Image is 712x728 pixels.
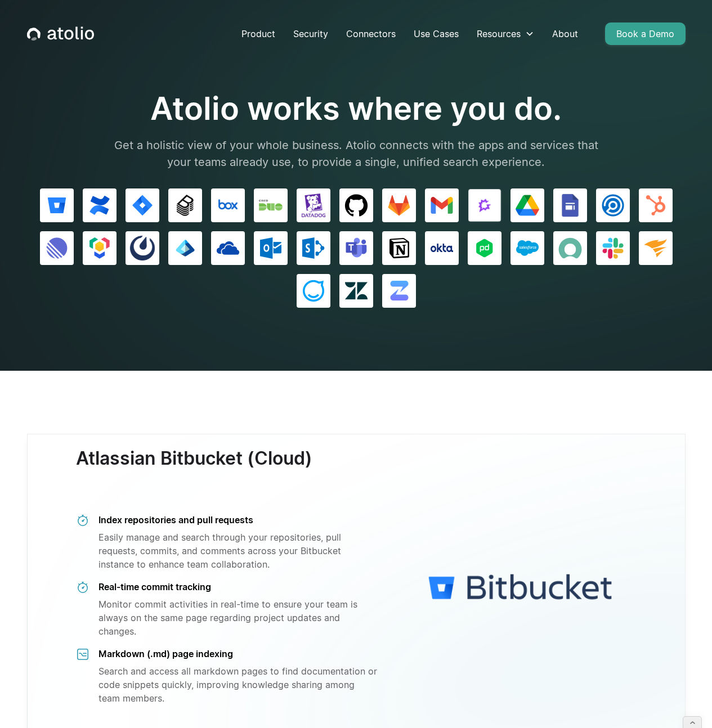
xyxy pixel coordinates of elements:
a: Use Cases [405,23,468,45]
p: Get a holistic view of your whole business. Atolio connects with the apps and services that your ... [103,137,610,170]
div: Monitor commit activities in real-time to ensure your team is always on the same page regarding p... [98,597,378,638]
div: Easily manage and search through your repositories, pull requests, commits, and comments across y... [98,531,378,571]
h3: Atlassian Bitbucket (Cloud) [76,448,312,492]
a: About [543,23,587,45]
a: Security [284,23,337,45]
div: Resources [477,27,521,41]
div: Markdown (.md) page indexing [98,648,378,660]
img: logo [394,471,646,705]
iframe: Chat Widget [656,674,712,728]
a: Connectors [337,23,405,45]
div: Index repositories and pull requests [98,514,378,526]
div: Search and access all markdown pages to find documentation or code snippets quickly, improving kn... [98,664,378,705]
div: Resources [468,23,543,45]
h1: Atolio works where you do. [103,90,610,128]
a: home [27,26,94,41]
div: Real-time commit tracking [98,581,378,593]
a: Book a Demo [605,23,686,45]
a: Product [232,23,284,45]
